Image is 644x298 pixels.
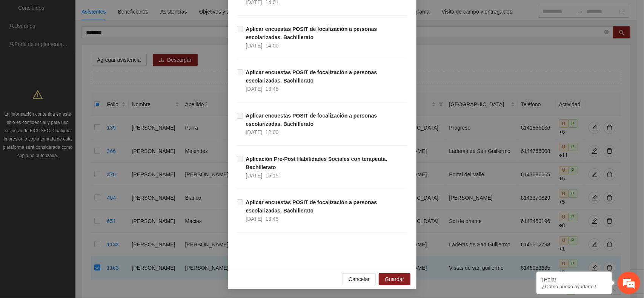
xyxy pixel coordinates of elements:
[349,275,370,283] span: Cancelar
[44,101,104,177] span: Estamos en línea.
[124,4,142,22] div: Minimizar ventana de chat en vivo
[39,38,127,48] div: Chatee con nosotros ahora
[542,277,606,283] div: ¡Hola!
[246,173,263,179] span: [DATE]
[379,273,410,285] button: Guardar
[266,173,279,179] span: 15:15
[266,86,279,92] span: 13:45
[4,206,144,232] textarea: Escriba su mensaje y pulse “Intro”
[246,26,377,40] strong: Aplicar encuestas POSIT de focalización a personas escolarizadas. Bachillerato
[385,275,404,283] span: Guardar
[266,129,279,135] span: 12:00
[246,199,377,214] strong: Aplicar encuestas POSIT de focalización a personas escolarizadas. Bachillerato
[542,284,606,289] p: ¿Cómo puedo ayudarte?
[343,273,376,285] button: Cancelar
[246,216,263,222] span: [DATE]
[266,43,279,49] span: 14:00
[246,69,377,84] strong: Aplicar encuestas POSIT de focalización a personas escolarizadas. Bachillerato
[266,216,279,222] span: 13:45
[246,43,263,49] span: [DATE]
[246,113,377,127] strong: Aplicar encuestas POSIT de focalización a personas escolarizadas. Bachillerato
[246,129,263,135] span: [DATE]
[246,86,263,92] span: [DATE]
[246,156,387,170] strong: Aplicación Pre-Post Habilidades Sociales con terapeuta. Bachillerato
